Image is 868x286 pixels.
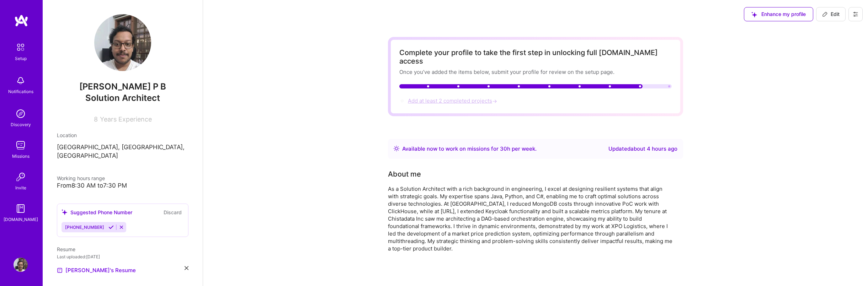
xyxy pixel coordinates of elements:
[108,225,114,230] i: Accept
[14,138,28,152] img: teamwork
[119,225,124,230] i: Reject
[85,93,160,103] span: Solution Architect
[65,225,104,230] span: [PHONE_NUMBER]
[100,115,152,123] span: Years Experience
[11,121,31,128] div: Discovery
[14,107,28,121] img: discovery
[408,97,499,104] span: Add at least 2 completed projects
[57,266,136,275] a: [PERSON_NAME]'s Resume
[399,48,672,65] div: Complete your profile to take the first step in unlocking full [DOMAIN_NAME] access
[500,145,507,152] span: 30
[57,81,188,92] span: [PERSON_NAME] P B
[14,201,28,216] img: guide book
[62,209,132,216] div: Suggested Phone Number
[816,7,846,21] button: Edit
[14,258,28,272] img: User Avatar
[57,175,105,181] span: Working hours range
[57,143,188,160] p: [GEOGRAPHIC_DATA], [GEOGRAPHIC_DATA], [GEOGRAPHIC_DATA]
[388,185,672,252] div: As a Solution Architect with a rich background in engineering, I excel at designing resilient sys...
[57,131,188,139] div: Location
[57,246,75,252] span: Resume
[94,14,151,71] img: User Avatar
[402,145,537,153] div: Available now to work on missions for h per week .
[57,268,63,273] img: Resume
[12,258,30,272] a: User Avatar
[13,40,28,55] img: setup
[8,88,33,95] div: Notifications
[15,184,26,191] div: Invite
[14,170,28,184] img: Invite
[57,253,188,260] div: Last uploaded: [DATE]
[608,145,677,153] div: Updated about 4 hours ago
[161,208,184,216] button: Discard
[388,169,421,179] div: About me
[14,14,28,27] img: logo
[185,266,188,270] i: icon Close
[492,97,497,105] span: →
[15,55,27,62] div: Setup
[57,182,188,189] div: From 8:30 AM to 7:30 PM
[822,11,840,18] span: Edit
[14,74,28,88] img: bell
[12,152,30,160] div: Missions
[394,146,399,151] img: Availability
[4,216,38,223] div: [DOMAIN_NAME]
[94,115,98,123] span: 8
[62,209,68,215] i: icon SuggestedTeams
[399,68,672,76] div: Once you’ve added the items below, submit your profile for review on the setup page.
